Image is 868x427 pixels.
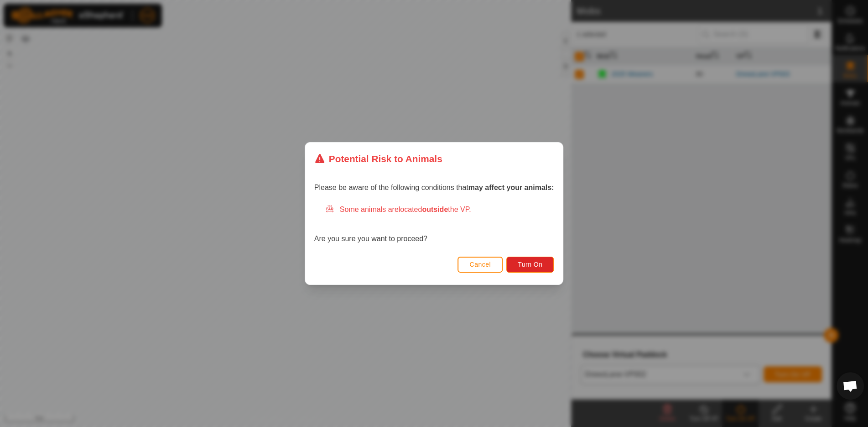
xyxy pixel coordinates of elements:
[314,152,442,166] div: Potential Risk to Animals
[837,372,864,400] a: Open chat
[518,261,542,268] span: Turn On
[457,257,503,273] button: Cancel
[325,204,554,215] div: Some animals are
[469,261,491,268] span: Cancel
[314,184,554,191] span: Please be aware of the following conditions that
[422,206,448,213] strong: outside
[314,204,554,244] div: Are you sure you want to proceed?
[468,184,554,191] strong: may affect your animals:
[399,206,471,213] span: located the VP.
[506,257,554,273] button: Turn On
